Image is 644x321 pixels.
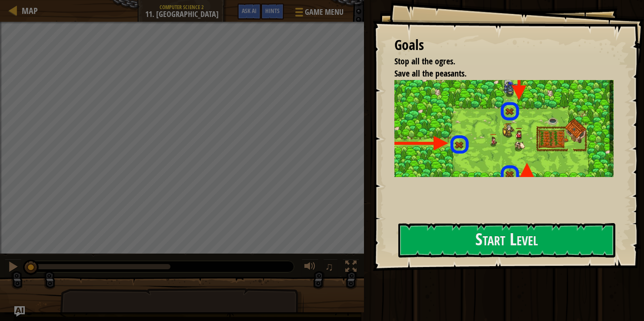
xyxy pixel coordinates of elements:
button: Ask AI [14,306,25,317]
span: Map [22,5,38,17]
button: ♫ [323,259,338,277]
li: Stop all the ogres. [384,55,611,68]
li: Save all the peasants. [384,67,611,80]
button: Ask AI [237,3,261,20]
span: Ask AI [242,7,257,15]
button: Toggle fullscreen [342,259,360,277]
span: Game Menu [305,7,344,18]
a: Map [17,5,38,17]
button: Adjust volume [301,259,319,277]
img: Thornbush farm [394,80,614,179]
button: Ctrl + P: Pause [4,259,22,277]
span: Stop all the ogres. [394,55,455,67]
span: Hints [265,7,280,15]
span: Save all the peasants. [394,67,467,79]
span: ♫ [325,260,334,273]
div: Goals [394,35,614,55]
button: Game Menu [288,3,349,24]
button: Start Level [398,223,615,257]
